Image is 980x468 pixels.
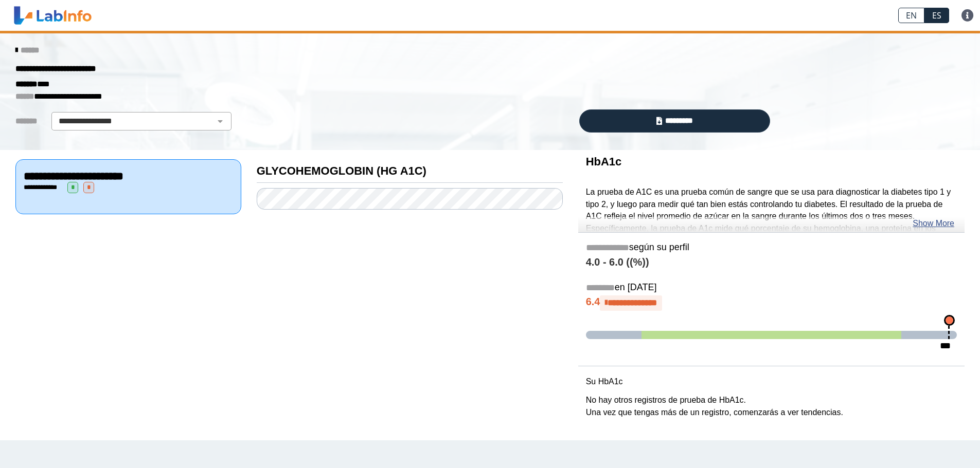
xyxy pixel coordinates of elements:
a: Show More [913,217,954,230]
p: No hay otros registros de prueba de HbA1c. Una vez que tengas más de un registro, comenzarás a ve... [586,394,957,419]
h5: según su perfil [586,242,957,254]
b: GLYCOHEMOGLOBIN (HG A1C) [257,164,426,177]
b: HbA1c [586,155,622,168]
h5: en [DATE] [586,282,957,294]
a: EN [898,8,924,23]
a: ES [924,8,949,23]
iframe: Help widget launcher [888,428,969,457]
p: La prueba de A1C es una prueba común de sangre que se usa para diagnosticar la diabetes tipo 1 y ... [586,186,957,272]
h4: 4.0 - 6.0 ((%)) [586,256,957,269]
h4: 6.4 [586,295,957,311]
p: Su HbA1c [586,376,957,388]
